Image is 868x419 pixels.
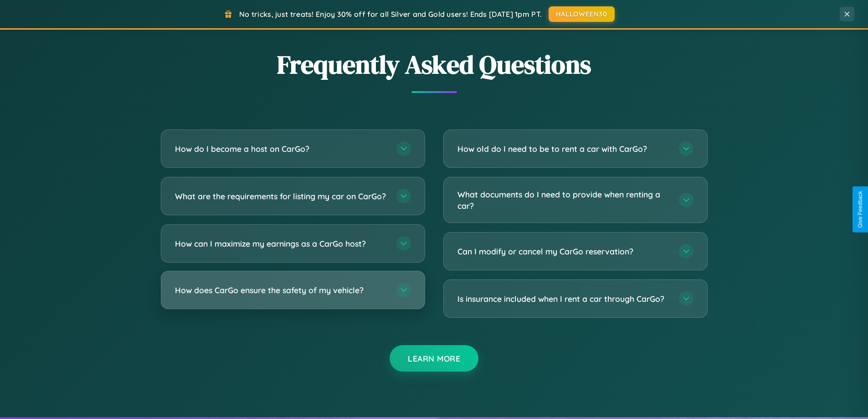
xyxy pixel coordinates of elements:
button: HALLOWEEN30 [549,6,615,22]
h3: Can I modify or cancel my CarGo reservation? [457,246,670,257]
h3: How old do I need to be to rent a car with CarGo? [457,143,670,155]
h2: Frequently Asked Questions [161,47,708,82]
h3: How does CarGo ensure the safety of my vehicle? [175,285,387,296]
h3: How can I maximize my earnings as a CarGo host? [175,238,387,249]
h3: How do I become a host on CarGo? [175,143,387,155]
h3: Is insurance included when I rent a car through CarGo? [457,293,670,305]
h3: What documents do I need to provide when renting a car? [457,189,670,211]
button: Learn More [390,345,478,372]
h3: What are the requirements for listing my car on CarGo? [175,191,387,202]
span: No tricks, just treats! Enjoy 30% off for all Silver and Gold users! Ends [DATE] 1pm PT. [239,10,542,19]
div: Give Feedback [857,191,863,228]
